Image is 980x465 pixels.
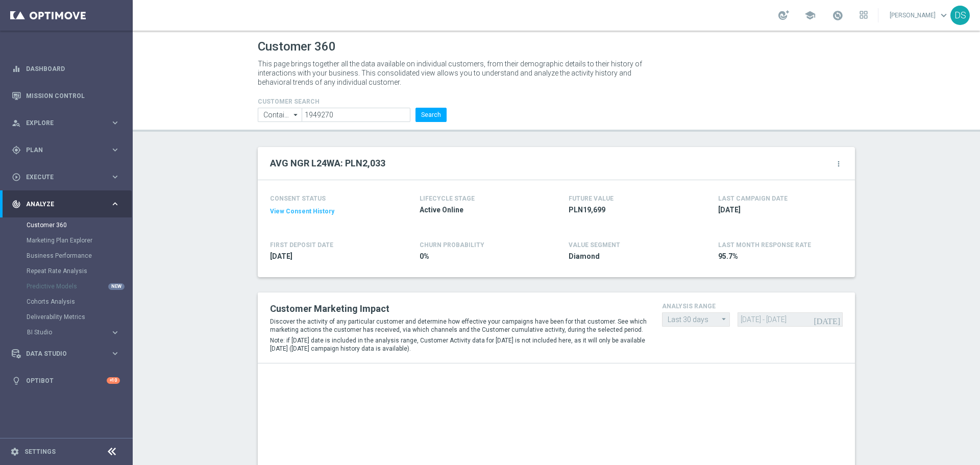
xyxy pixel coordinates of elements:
i: arrow_drop_down [719,313,729,326]
div: Mission Control [12,82,120,109]
span: Diamond [569,252,688,261]
button: lightbulb Optibot +10 [11,377,120,385]
span: 2025-09-17 [718,205,838,215]
h1: Customer 360 [258,39,855,54]
button: track_changes Analyze keyboard_arrow_right [11,200,120,208]
span: BI Studio [27,329,100,335]
i: track_changes [12,200,21,209]
span: Plan [26,147,110,153]
i: keyboard_arrow_right [110,199,120,209]
button: play_circle_outline Execute keyboard_arrow_right [11,173,120,181]
span: CHURN PROBABILITY [420,241,484,249]
div: Data Studio [12,349,110,358]
h2: AVG NGR L24WA: PLN2,033 [270,157,385,169]
i: keyboard_arrow_right [110,349,120,358]
div: BI Studio [27,325,132,340]
i: play_circle_outline [12,173,21,182]
a: Dashboard [26,55,120,82]
p: Discover the activity of any particular customer and determine how effective your campaigns have ... [270,317,647,334]
span: LAST MONTH RESPONSE RATE [718,241,811,249]
h4: analysis range [662,303,843,310]
span: Active Online [420,205,539,215]
button: person_search Explore keyboard_arrow_right [11,119,120,127]
h4: LIFECYCLE STAGE [420,195,475,202]
a: Repeat Rate Analysis [27,267,106,275]
input: Enter CID, Email, name or phone [302,108,410,122]
a: Business Performance [27,252,106,260]
span: keyboard_arrow_down [938,10,949,21]
a: Deliverability Metrics [27,313,106,321]
span: Data Studio [26,351,110,357]
i: keyboard_arrow_right [110,172,120,182]
div: Customer 360 [27,217,132,233]
div: Deliverability Metrics [27,309,132,325]
button: BI Studio keyboard_arrow_right [27,328,120,336]
div: NEW [108,283,125,290]
span: school [804,10,816,21]
div: Cohorts Analysis [27,294,132,309]
h4: FUTURE VALUE [569,195,614,202]
h4: VALUE SEGMENT [569,241,620,249]
span: Analyze [26,201,110,207]
div: Analyze [12,200,110,209]
h4: FIRST DEPOSIT DATE [270,241,333,249]
i: arrow_drop_down [291,108,301,121]
span: PLN19,699 [569,205,688,215]
h2: Customer Marketing Impact [270,303,647,315]
div: Dashboard [12,55,120,82]
div: BI Studio [27,329,110,335]
button: gps_fixed Plan keyboard_arrow_right [11,146,120,154]
div: Explore [12,118,110,128]
span: Execute [26,174,110,180]
i: keyboard_arrow_right [110,145,120,155]
i: person_search [12,118,21,128]
div: Marketing Plan Explorer [27,233,132,248]
button: Mission Control [11,92,120,100]
i: keyboard_arrow_right [110,118,120,128]
h4: CUSTOMER SEARCH [258,98,447,105]
button: Search [415,108,447,122]
span: Explore [26,120,110,126]
a: Settings [24,449,56,455]
i: more_vert [835,160,843,168]
div: Business Performance [27,248,132,263]
a: Mission Control [26,82,120,109]
h4: LAST CAMPAIGN DATE [718,195,788,202]
p: Note: if [DATE] date is included in the analysis range, Customer Activity data for [DATE] is not ... [270,336,647,353]
button: View Consent History [270,207,334,216]
a: Marketing Plan Explorer [27,236,106,244]
a: Cohorts Analysis [27,298,106,306]
div: Repeat Rate Analysis [27,263,132,279]
button: Data Studio keyboard_arrow_right [11,350,120,358]
div: DS [950,6,970,25]
i: settings [10,447,19,456]
div: Plan [12,145,110,155]
a: Optibot [26,367,107,394]
span: 0% [420,252,539,261]
input: Contains [258,108,302,122]
span: 95.7% [718,252,838,261]
span: 2020-11-13 [270,252,389,261]
div: Optibot [12,367,120,394]
div: +10 [107,377,120,384]
i: lightbulb [12,376,21,385]
a: Customer 360 [27,221,106,229]
a: [PERSON_NAME]keyboard_arrow_down [889,8,950,23]
i: gps_fixed [12,145,21,155]
div: Predictive Models [27,279,132,294]
i: keyboard_arrow_right [110,328,120,337]
button: equalizer Dashboard [11,65,120,73]
h4: CONSENT STATUS [270,195,389,202]
div: Execute [12,173,110,182]
i: equalizer [12,64,21,74]
p: This page brings together all the data available on individual customers, from their demographic ... [258,59,651,87]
